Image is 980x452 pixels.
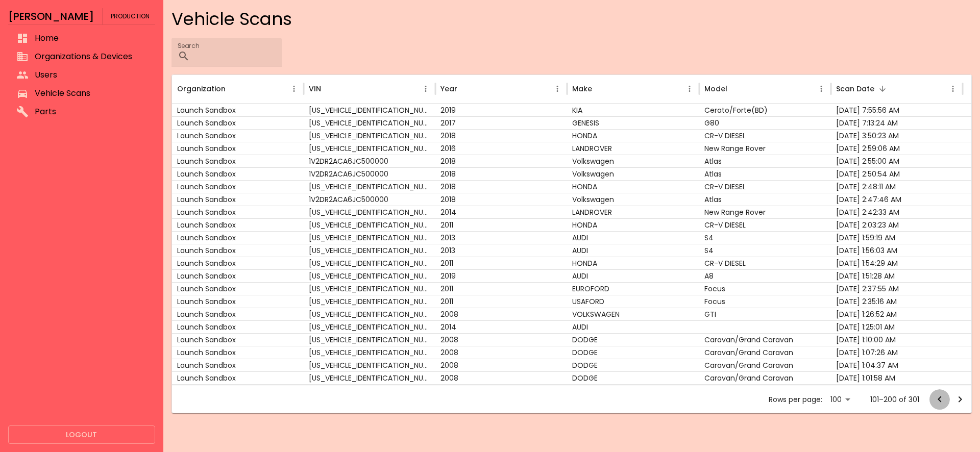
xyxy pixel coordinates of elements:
[172,384,304,397] div: Launch Sandbox
[875,82,890,96] button: Sort
[699,104,831,116] div: Cerato/Forte(BD)
[831,269,963,282] div: 9/1/2025, 1:51:28 AM
[831,282,963,295] div: 8/30/2025, 2:37:55 AM
[831,371,963,384] div: 8/30/2025, 1:01:58 AM
[567,193,699,206] div: Volkswagen
[172,116,304,129] div: Launch Sandbox
[699,333,831,346] div: Caravan/Grand Caravan
[435,218,567,231] div: 2011
[435,180,567,193] div: 2018
[567,269,699,282] div: AUDI
[435,142,567,155] div: 2016
[950,389,970,410] button: Go to next page
[435,167,567,180] div: 2018
[8,425,155,444] button: Logout
[567,116,699,129] div: GENESIS
[172,282,304,295] div: Launch Sandbox
[172,359,304,371] div: Launch Sandbox
[831,359,963,371] div: 8/30/2025, 1:04:37 AM
[550,82,565,96] button: Year column menu
[304,231,435,244] div: WAUBGAFLXDA149640
[304,116,435,129] div: KMHGN41C8GU114567
[682,82,697,96] button: Make column menu
[172,180,304,193] div: Launch Sandbox
[567,308,699,320] div: VOLKSWAGEN
[567,142,699,155] div: LANDROVER
[8,8,94,24] h6: [PERSON_NAME]
[35,69,147,81] span: Users
[699,116,831,129] div: G80
[699,257,831,269] div: CR-V DIESEL
[567,155,699,167] div: Volkswagen
[304,257,435,269] div: LHGRB3866B8001224
[699,180,831,193] div: CR-V DIESEL
[831,142,963,155] div: 9/1/2025, 2:59:06 AM
[111,8,150,24] span: Production
[567,295,699,308] div: USAFORD
[699,308,831,320] div: GTI
[699,206,831,218] div: New Range Rover
[304,129,435,142] div: LVHRU5866J6192222
[567,180,699,193] div: HONDA
[567,257,699,269] div: HONDA
[831,308,963,320] div: 8/30/2025, 1:26:52 AM
[929,389,950,410] button: Go to previous page
[699,167,831,180] div: Atlas
[435,282,567,295] div: 2011
[870,394,919,405] p: 101–200 of 301
[831,218,963,231] div: 9/1/2025, 2:03:23 AM
[567,129,699,142] div: HONDA
[435,116,567,129] div: 2017
[172,218,304,231] div: Launch Sandbox
[35,51,147,63] span: Organizations & Devices
[946,82,960,96] button: Scan Date column menu
[35,32,147,44] span: Home
[172,129,304,142] div: Launch Sandbox
[567,206,699,218] div: LANDROVER
[699,244,831,257] div: S4
[35,87,147,99] span: Vehicle Scans
[435,206,567,218] div: 2014
[831,116,963,129] div: 9/1/2025, 7:13:24 AM
[435,295,567,308] div: 2011
[567,333,699,346] div: DODGE
[172,167,304,180] div: Launch Sandbox
[435,231,567,244] div: 2013
[567,231,699,244] div: AUDI
[435,371,567,384] div: 2008
[699,346,831,359] div: Caravan/Grand Caravan
[704,84,727,94] div: Model
[172,244,304,257] div: Launch Sandbox
[699,218,831,231] div: CR-V DIESEL
[699,155,831,167] div: Atlas
[435,269,567,282] div: 2019
[172,104,304,116] div: Launch Sandbox
[699,129,831,142] div: CR-V DIESEL
[831,129,963,142] div: 9/1/2025, 3:50:23 AM
[304,104,435,116] div: KNAF14661K0040596
[831,333,963,346] div: 8/30/2025, 1:10:00 AM
[435,359,567,371] div: 2008
[435,244,567,257] div: 2013
[567,320,699,333] div: AUDI
[567,218,699,231] div: HONDA
[304,295,435,308] div: LVSHCAME4BF810787
[304,206,435,218] div: SALGA3VF8EA188285
[831,346,963,359] div: 8/30/2025, 1:07:26 AM
[699,295,831,308] div: Focus
[567,359,699,371] div: DODGE
[172,193,304,206] div: Launch Sandbox
[567,282,699,295] div: EUROFORD
[831,231,963,244] div: 9/1/2025, 1:59:19 AM
[172,295,304,308] div: Launch Sandbox
[831,193,963,206] div: 9/1/2025, 2:47:46 AM
[435,193,567,206] div: 2018
[304,218,435,231] div: LHGRB3866B8001224
[814,82,828,96] button: Model column menu
[699,193,831,206] div: Atlas
[567,384,699,397] div: AUDI
[304,384,435,397] div: LFVAGD4L6ED012162
[435,333,567,346] div: 2008
[177,84,226,94] div: Organization
[304,167,435,180] div: 1V2DR2ACA6JC500000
